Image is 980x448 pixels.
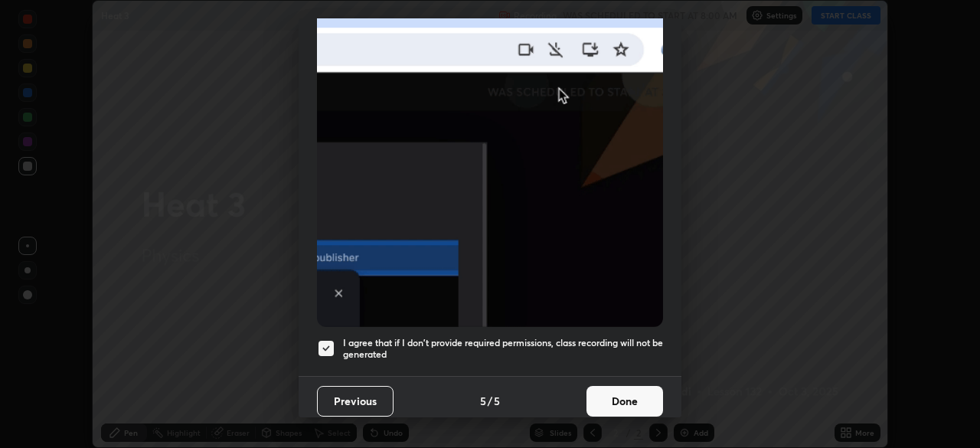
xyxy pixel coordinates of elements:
[343,337,663,361] h5: I agree that if I don't provide required permissions, class recording will not be generated
[480,393,486,409] h4: 5
[317,386,394,417] button: Previous
[586,386,663,417] button: Done
[488,393,492,409] h4: /
[494,393,500,409] h4: 5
